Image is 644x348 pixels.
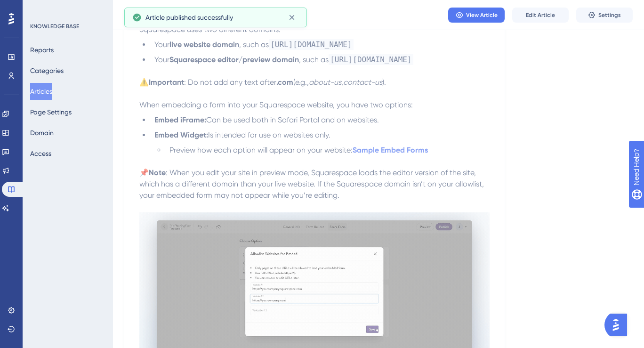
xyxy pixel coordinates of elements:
strong: live website domain [169,40,239,49]
button: View Article [448,8,505,23]
span: : When you edit your site in preview mode, Squarespace loads the editor version of the site, whic... [139,168,486,200]
span: Need Help? [22,2,59,14]
span: , such as [299,55,329,64]
span: , [341,78,343,87]
strong: Important [149,78,184,87]
span: View Article [466,11,498,19]
strong: .com [276,78,293,87]
span: [URL][DOMAIN_NAME] [329,54,413,65]
span: , such as [239,40,269,49]
em: about-us [309,78,341,87]
a: Sample Embed Forms [353,146,428,154]
span: When embedding a form into your Squarespace website, you have two options: [139,100,413,109]
strong: Embed iFrame: [154,115,206,124]
span: Settings [598,11,621,19]
span: Preview how each option will appear on your website: [169,146,353,154]
button: Domain [30,124,54,141]
span: [URL][DOMAIN_NAME] [269,39,354,50]
button: Edit Article [512,8,569,23]
button: Page Settings [30,104,72,121]
span: ). [382,78,386,87]
span: Edit Article [526,11,555,19]
span: Can be used both in Safari Portal and on websites. [206,115,379,124]
strong: Squarespace editor/preview domain [169,55,299,64]
span: 📌 [139,168,149,177]
span: : Do not add any text after [184,78,276,87]
iframe: UserGuiding AI Assistant Launcher [604,311,633,339]
strong: Embed Widget: [154,130,208,139]
span: Article published successfully [145,12,233,23]
span: Your [154,55,169,64]
span: Is intended for use on websites only. [208,130,330,139]
button: Access [30,145,51,162]
span: Your [154,40,169,49]
span: ⚠️ [139,78,149,87]
button: Settings [576,8,633,23]
span: (e.g., [293,78,309,87]
em: contact-us [343,78,382,87]
button: Articles [30,83,52,100]
button: Categories [30,62,64,79]
strong: Note [149,168,166,177]
div: KNOWLEDGE BASE [30,23,79,30]
button: Reports [30,41,54,58]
